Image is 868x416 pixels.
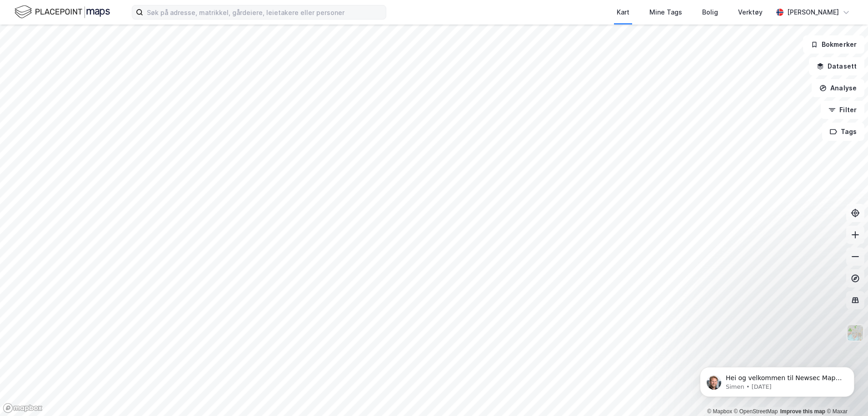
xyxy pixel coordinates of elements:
[3,403,43,413] a: Mapbox homepage
[780,408,825,415] a: Improve this map
[15,4,110,20] img: logo.f888ab2527a4732fd821a326f86c7f29.svg
[822,123,864,141] button: Tags
[686,348,868,411] iframe: Intercom notifications message
[707,408,732,415] a: Mapbox
[812,79,864,97] button: Analyse
[649,7,682,18] div: Mine Tags
[787,7,839,18] div: [PERSON_NAME]
[702,7,718,18] div: Bolig
[143,5,386,19] input: Søk på adresse, matrikkel, gårdeiere, leietakere eller personer
[809,57,864,75] button: Datasett
[738,7,763,18] div: Verktøy
[821,101,864,119] button: Filter
[617,7,629,18] div: Kart
[803,35,864,54] button: Bokmerker
[734,408,778,415] a: OpenStreetMap
[847,324,864,342] img: Z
